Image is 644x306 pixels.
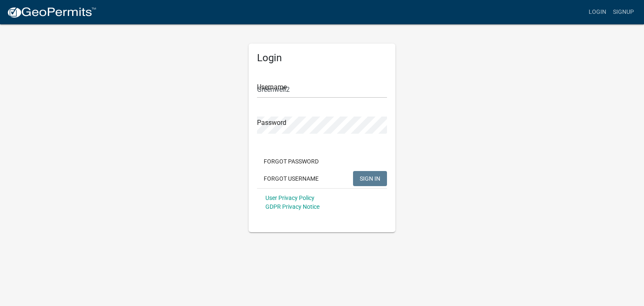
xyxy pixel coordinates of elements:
[585,4,610,20] a: Login
[265,194,314,201] a: User Privacy Policy
[610,4,637,20] a: Signup
[257,52,387,64] h5: Login
[353,171,387,186] button: SIGN IN
[257,171,325,186] button: Forgot Username
[257,154,325,169] button: Forgot Password
[265,203,319,210] a: GDPR Privacy Notice
[360,175,380,182] span: SIGN IN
